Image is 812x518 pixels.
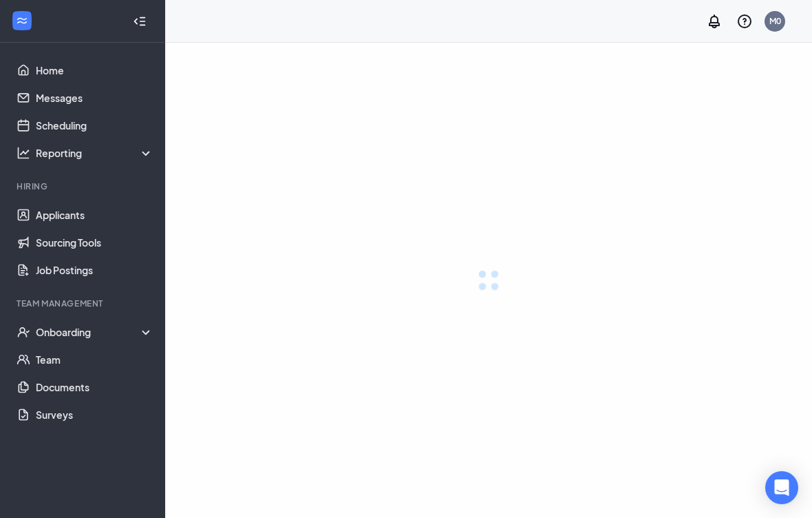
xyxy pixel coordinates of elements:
[17,180,151,192] div: Hiring
[36,373,153,401] a: Documents
[36,346,153,373] a: Team
[36,84,153,112] a: Messages
[36,325,154,339] div: Onboarding
[36,56,153,84] a: Home
[36,256,153,284] a: Job Postings
[133,14,147,28] svg: Collapse
[769,15,781,27] div: M0
[17,325,30,339] svg: UserCheck
[765,471,798,504] div: Open Intercom Messenger
[36,201,153,229] a: Applicants
[36,401,153,428] a: Surveys
[17,298,151,309] div: Team Management
[15,14,29,28] svg: WorkstreamLogo
[36,229,153,256] a: Sourcing Tools
[36,146,154,160] div: Reporting
[706,13,723,30] svg: Notifications
[36,112,153,139] a: Scheduling
[736,13,753,30] svg: QuestionInfo
[17,146,30,160] svg: Analysis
